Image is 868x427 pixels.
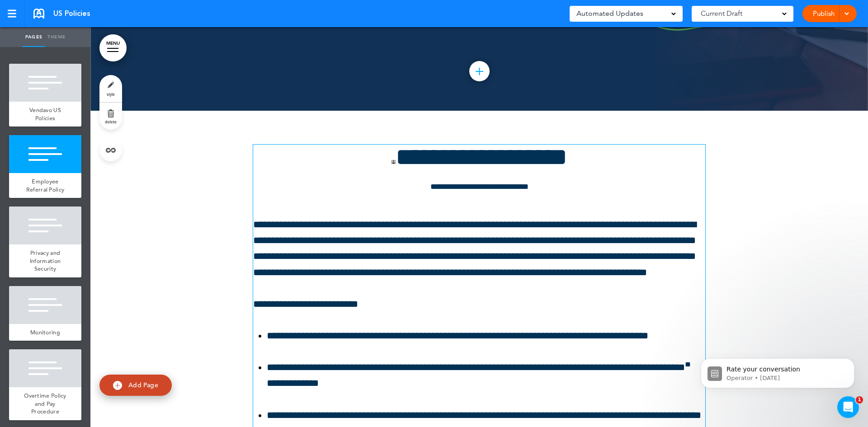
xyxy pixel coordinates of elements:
span: Employee Referral Policy [26,178,65,193]
span: Current Draft [701,7,742,20]
a: Employee Referral Policy [9,173,81,198]
a: delete [99,103,122,130]
a: Add Page [99,375,172,396]
span: style [107,91,115,97]
a: Monitoring [9,324,81,341]
iframe: Intercom live chat [837,396,859,418]
span: Add Page [128,381,158,389]
img: add.svg [113,381,122,390]
a: Overtime Policy and Pay Procedure [9,387,81,420]
a: Publish [809,5,838,22]
span: Monitoring [30,328,60,336]
span: US Policies [53,9,90,19]
span: Automated Updates [576,7,643,20]
span: delete [105,119,117,124]
span: Vendavo US Policies [29,106,61,122]
a: Pages [23,27,45,47]
a: Privacy and Information Security [9,244,81,277]
a: MENU [99,34,127,61]
a: Theme [45,27,68,47]
iframe: Intercom notifications message [687,339,868,403]
span: Overtime Policy and Pay Procedure [24,392,66,415]
a: Vendavo US Policies [9,102,81,127]
span: 1 [856,396,863,404]
span: Privacy and Information Security [30,249,61,272]
a: style [99,75,122,102]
